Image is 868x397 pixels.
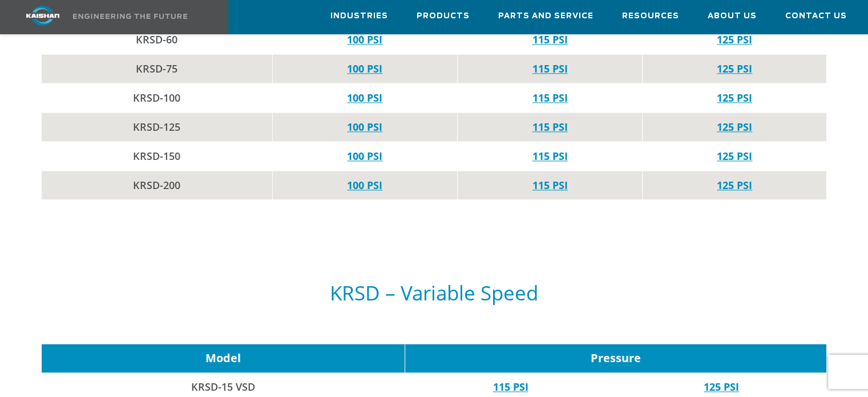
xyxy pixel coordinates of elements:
[498,10,594,23] span: Parts and Service
[717,120,752,134] a: 125 PSI
[347,91,382,105] a: 100 PSI
[704,380,739,394] a: 125 PSI
[785,1,847,31] a: Contact Us
[785,10,847,23] span: Contact Us
[42,282,826,304] h5: KRSD – Variable Speed
[717,33,752,46] a: 125 PSI
[492,380,528,394] a: 115 PSI
[532,178,568,192] a: 115 PSI
[330,10,388,23] span: Industries
[330,1,388,31] a: Industries
[622,10,679,23] span: Resources
[708,1,757,31] a: About Us
[42,344,405,372] td: Model
[42,113,272,142] td: KRSD-125
[73,14,187,19] img: Engineering the future
[717,149,752,163] a: 125 PSI
[42,83,272,113] td: KRSD-100
[532,149,568,163] a: 115 PSI
[498,1,594,31] a: Parts and Service
[347,33,382,46] a: 100 PSI
[532,33,568,46] a: 115 PSI
[347,62,382,75] a: 100 PSI
[532,120,568,134] a: 115 PSI
[42,142,272,171] td: KRSD-150
[347,178,382,192] a: 100 PSI
[347,149,382,163] a: 100 PSI
[708,10,757,23] span: About Us
[347,120,382,134] a: 100 PSI
[42,54,272,83] td: KRSD-75
[417,1,470,31] a: Products
[717,91,752,105] a: 125 PSI
[42,171,272,200] td: KRSD-200
[532,91,568,105] a: 115 PSI
[405,344,826,372] td: Pressure
[417,10,470,23] span: Products
[622,1,679,31] a: Resources
[42,25,272,54] td: KRSD-60
[532,62,568,75] a: 115 PSI
[717,178,752,192] a: 125 PSI
[717,62,752,75] a: 125 PSI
